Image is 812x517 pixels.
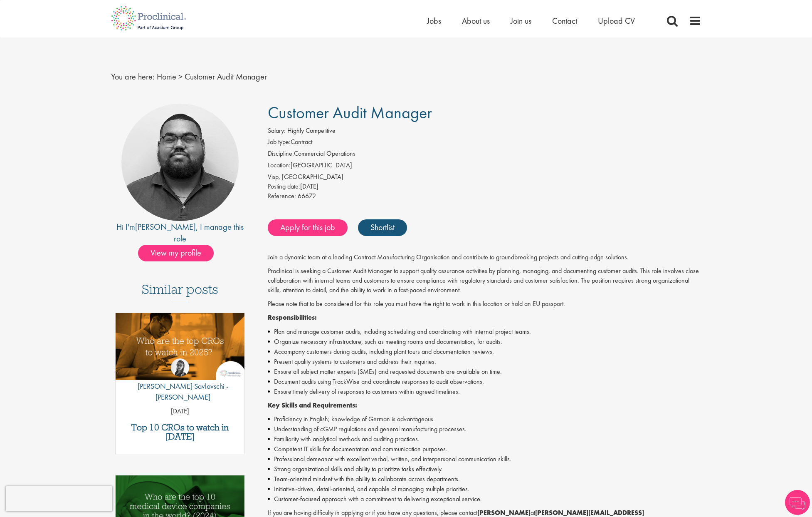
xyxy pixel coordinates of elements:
[268,444,701,454] li: Competent IT skills for documentation and communication purposes.
[268,367,701,377] li: Ensure all subject matter experts (SMEs) and requested documents are available on time.
[358,219,407,236] a: Shortlist
[171,358,189,377] img: Theodora Savlovschi - Wicks
[268,191,296,201] label: Reference:
[268,102,432,123] span: Customer Audit Manager
[298,191,316,200] span: 66672
[268,219,348,236] a: Apply for this job
[268,161,701,172] li: [GEOGRAPHIC_DATA]
[268,327,701,337] li: Plan and manage customer audits, including scheduling and coordinating with internal project teams.
[142,282,218,302] h3: Similar posts
[268,182,300,191] span: Posting date:
[116,407,245,416] p: [DATE]
[268,494,701,504] li: Customer-focused approach with a commitment to delivering exceptional service.
[268,414,701,424] li: Proficiency in English; knowledge of German is advantageous.
[268,137,291,147] label: Job type:
[268,347,701,357] li: Accompany customers during audits, including plant tours and documentation reviews.
[116,381,245,402] p: [PERSON_NAME] Savlovschi - [PERSON_NAME]
[268,182,701,191] div: [DATE]
[427,15,441,26] a: Jobs
[462,15,490,26] a: About us
[111,221,249,245] div: Hi I'm , I manage this role
[268,172,701,182] div: Visp, [GEOGRAPHIC_DATA]
[268,149,294,159] label: Discipline:
[116,358,245,406] a: Theodora Savlovschi - Wicks [PERSON_NAME] Savlovschi - [PERSON_NAME]
[268,253,701,262] p: Join a dynamic team at a leading Contract Manufacturing Organisation and contribute to groundbrea...
[6,486,112,511] iframe: reCAPTCHA
[268,149,701,161] li: Commercial Operations
[268,434,701,444] li: Familiarity with analytical methods and auditing practices.
[268,464,701,474] li: Strong organizational skills and ability to prioritize tasks effectively.
[785,490,810,515] img: Chatbot
[120,423,241,441] a: Top 10 CROs to watch in [DATE]
[268,266,701,295] p: Proclinical is seeking a Customer Audit Manager to support quality assurance activities by planni...
[268,313,317,322] strong: Responsibilities:
[552,15,577,26] a: Contact
[178,71,183,82] span: >
[138,246,222,257] a: View my profile
[268,387,701,397] li: Ensure timely delivery of responses to customers within agreed timelines.
[268,454,701,464] li: Professional demeanor with excellent verbal, written, and interpersonal communication skills.
[268,357,701,367] li: Present quality systems to customers and address their inquiries.
[268,337,701,347] li: Organize necessary infrastructure, such as meeting rooms and documentation, for audits.
[268,126,286,136] label: Salary:
[116,313,245,380] img: Top 10 CROs 2025 | Proclinical
[121,104,239,221] img: imeage of recruiter Ashley Bennett
[111,71,155,82] span: You are here:
[135,221,196,232] a: [PERSON_NAME]
[268,484,701,494] li: Initiative-driven, detail-oriented, and capable of managing multiple priorities.
[157,71,176,82] a: breadcrumb link
[185,71,267,82] span: Customer Audit Manager
[598,15,635,26] a: Upload CV
[268,474,701,484] li: Team-oriented mindset with the ability to collaborate across departments.
[268,401,357,410] strong: Key Skills and Requirements:
[268,137,701,149] li: Contract
[268,377,701,387] li: Document audits using TrackWise and coordinate responses to audit observations.
[477,508,531,517] strong: [PERSON_NAME]
[138,245,214,261] span: View my profile
[287,126,336,135] span: Highly Competitive
[268,161,291,170] label: Location:
[268,424,701,434] li: Understanding of cGMP regulations and general manufacturing processes.
[268,299,701,309] p: Please note that to be considered for this role you must have the right to work in this location ...
[511,15,531,26] a: Join us
[116,313,245,387] a: Link to a post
